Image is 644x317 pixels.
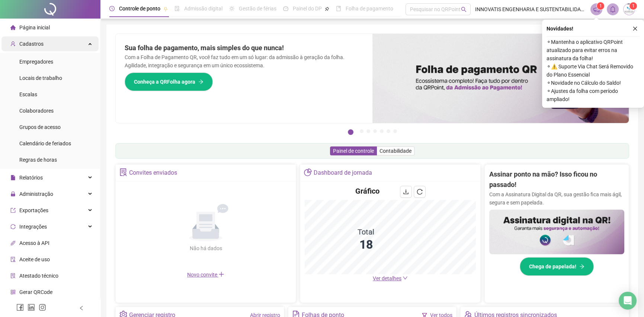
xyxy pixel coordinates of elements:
span: Página inicial [19,25,50,30]
span: ⚬ Mantenha o aplicativo QRPoint atualizado para evitar erros na assinatura da folha! [547,38,640,62]
h2: Sua folha de pagamento, mais simples do que nunca! [125,43,363,53]
span: Conheça a QRFolha agora [134,78,195,86]
span: Acesso à API [19,240,49,246]
span: Folha de pagamento [346,6,393,12]
span: Novidades ! [547,25,573,33]
span: clock-circle [109,6,115,11]
div: Convites enviados [129,166,177,179]
span: Aceite de uso [19,256,50,262]
span: book [336,6,341,11]
span: pushpin [163,7,168,11]
span: Locais de trabalho [19,75,62,81]
span: linkedin [28,304,35,311]
span: Chega de papelada! [529,262,576,271]
span: Gestão de férias [239,6,276,12]
span: audit [10,257,16,262]
span: dashboard [283,6,288,11]
span: Exportações [19,207,48,213]
span: Cadastros [19,41,44,47]
span: export [10,208,16,213]
span: ⚬ Ajustes da folha com período ampliado! [547,87,640,103]
button: Chega de papelada! [520,257,594,276]
span: file [10,175,16,180]
span: reload [417,189,423,195]
h4: Gráfico [355,186,379,196]
span: Ver detalhes [373,275,401,281]
div: Dashboard de jornada [314,166,372,179]
span: down [403,275,408,281]
span: 1 [632,3,635,9]
span: Grupos de acesso [19,124,61,130]
span: Relatórios [19,175,43,181]
div: Open Intercom Messenger [619,292,637,310]
button: Conheça a QRFolha agora [125,72,213,91]
p: Com a Folha de Pagamento QR, você faz tudo em um só lugar: da admissão à geração da folha. Agilid... [125,53,363,69]
span: Painel do DP [293,6,322,12]
span: Controle de ponto [119,6,160,12]
span: user-add [10,41,16,46]
button: 3 [366,129,370,133]
span: bell [609,6,616,13]
span: solution [119,168,127,176]
span: 1 [599,3,602,9]
sup: Atualize o seu contato no menu Meus Dados [629,2,637,10]
span: solution [10,273,16,278]
span: Colaboradores [19,108,54,114]
span: Regras de horas [19,157,57,163]
h2: Assinar ponto na mão? Isso ficou no passado! [489,169,624,190]
div: Não há dados [172,244,240,252]
span: Novo convite [187,272,224,278]
a: Ver detalhes down [373,275,408,281]
button: 1 [348,129,353,135]
span: download [403,189,409,195]
button: 7 [393,129,397,133]
img: banner%2F8d14a306-6205-4263-8e5b-06e9a85ad873.png [372,34,629,123]
span: left [79,305,84,311]
span: lock [10,191,16,197]
button: 2 [360,129,363,133]
button: 5 [380,129,384,133]
sup: 1 [597,2,604,10]
span: notification [593,6,600,13]
img: 78280 [624,4,635,15]
span: facebook [16,304,24,311]
span: Painel de controle [333,148,374,154]
button: 6 [387,129,390,133]
span: home [10,25,16,30]
span: search [461,7,467,12]
span: arrow-right [198,79,204,84]
span: Gerar QRCode [19,289,52,295]
span: Contabilidade [379,148,411,154]
span: file-done [174,6,180,11]
span: close [632,26,638,31]
span: instagram [39,304,46,311]
span: Atestado técnico [19,273,58,279]
span: INNOVATIS ENGENHARIA E SUSTENTABILIDADE [475,5,586,13]
span: Admissão digital [184,6,222,12]
span: pushpin [325,7,329,11]
button: 4 [373,129,377,133]
span: Administração [19,191,53,197]
span: ⚬ ⚠️ Suporte Via Chat Será Removido do Plano Essencial [547,62,640,79]
span: Escalas [19,91,37,97]
span: Calendário de feriados [19,140,71,146]
span: arrow-right [579,264,584,269]
span: api [10,240,16,246]
span: ⚬ Novidade no Cálculo do Saldo! [547,79,640,87]
span: sync [10,224,16,229]
span: Integrações [19,224,47,230]
span: sun [229,6,234,11]
span: pie-chart [304,168,312,176]
p: Com a Assinatura Digital da QR, sua gestão fica mais ágil, segura e sem papelada. [489,190,624,207]
span: plus [218,271,224,277]
img: banner%2F02c71560-61a6-44d4-94b9-c8ab97240462.png [489,210,624,254]
span: Empregadores [19,59,53,65]
span: qrcode [10,289,16,295]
